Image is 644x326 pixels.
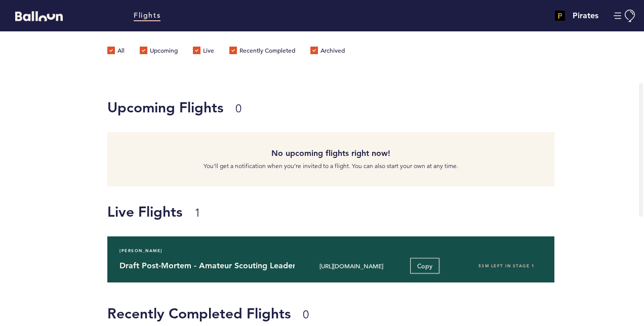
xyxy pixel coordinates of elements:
[303,308,309,321] small: 0
[107,201,636,222] h1: Live Flights
[15,11,63,21] svg: Balloon
[119,246,163,256] span: [PERSON_NAME]
[134,10,160,21] a: Flights
[115,161,547,171] p: You’ll get a notification when you’re invited to a flight. You can also start your own at any time.
[193,47,214,57] label: Live
[310,47,345,57] label: Archived
[107,97,547,117] h1: Upcoming Flights
[478,263,535,268] span: 53M left in stage 1
[115,147,547,159] h4: No upcoming flights right now!
[140,47,178,57] label: Upcoming
[107,303,547,323] h1: Recently Completed Flights
[417,261,432,269] span: Copy
[614,10,636,22] button: Manage Account
[235,102,241,115] small: 0
[410,258,439,273] button: Copy
[229,47,295,57] label: Recently Completed
[573,10,598,22] h4: Pirates
[107,47,125,57] label: All
[194,206,200,220] small: 1
[8,10,63,21] a: Balloon
[119,260,287,272] h4: Draft Post-Mortem - Amateur Scouting Leadership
